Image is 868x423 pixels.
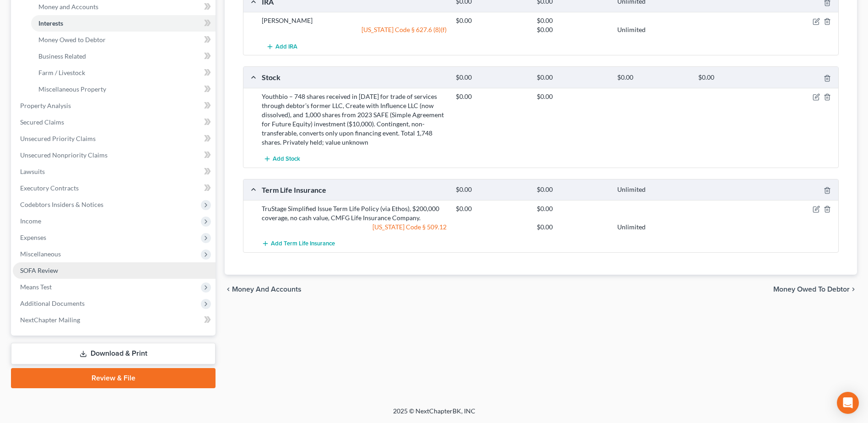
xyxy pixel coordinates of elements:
[11,343,216,364] a: Download & Print
[20,118,64,126] span: Secured Claims
[850,286,857,293] i: chevron_right
[31,48,216,65] a: Business Related
[451,92,532,101] div: $0.00
[273,155,300,163] span: Add Stock
[257,185,451,195] div: Term Life Insurance
[451,185,532,194] div: $0.00
[451,204,532,213] div: $0.00
[694,73,775,82] div: $0.00
[837,392,859,414] div: Open Intercom Messenger
[532,73,613,82] div: $0.00
[275,43,297,50] span: Add IRA
[38,85,106,93] span: Miscellaneous Property
[20,299,85,307] span: Additional Documents
[31,65,216,81] a: Farm / Livestock
[257,92,451,147] div: Youthbio – 748 shares received in [DATE] for trade of services through debtor’s former LLC, Creat...
[20,316,80,324] span: NextChapter Mailing
[38,69,85,76] span: Farm / Livestock
[451,16,532,25] div: $0.00
[20,233,46,241] span: Expenses
[532,222,613,232] div: $0.00
[257,16,451,25] div: [PERSON_NAME]
[262,38,302,55] button: Add IRA
[13,180,216,196] a: Executory Contracts
[271,240,335,248] span: Add Term Life Insurance
[31,15,216,32] a: Interests
[532,204,613,213] div: $0.00
[173,407,695,423] div: 2025 © NextChapterBK, INC
[225,286,232,293] i: chevron_left
[613,185,694,194] div: Unlimited
[11,368,216,388] a: Review & File
[38,52,86,60] span: Business Related
[20,250,61,258] span: Miscellaneous
[13,114,216,130] a: Secured Claims
[13,312,216,328] a: NextChapter Mailing
[20,168,45,175] span: Lawsuits
[532,185,613,194] div: $0.00
[262,151,302,168] button: Add Stock
[20,184,79,192] span: Executory Contracts
[20,283,52,291] span: Means Test
[20,201,103,208] span: Codebtors Insiders & Notices
[532,92,613,101] div: $0.00
[31,81,216,98] a: Miscellaneous Property
[13,130,216,147] a: Unsecured Priority Claims
[38,36,106,43] span: Money Owed to Debtor
[613,73,694,82] div: $0.00
[38,19,63,27] span: Interests
[20,217,41,225] span: Income
[225,286,302,293] button: chevron_left Money and Accounts
[257,222,451,232] div: [US_STATE] Code § 509.12
[257,25,451,34] div: [US_STATE] Code § 627.6 (8)(f)
[257,72,451,82] div: Stock
[451,73,532,82] div: $0.00
[31,32,216,48] a: Money Owed to Debtor
[20,102,71,109] span: Property Analysis
[13,262,216,279] a: SOFA Review
[20,266,58,274] span: SOFA Review
[232,286,302,293] span: Money and Accounts
[13,147,216,163] a: Unsecured Nonpriority Claims
[20,151,108,159] span: Unsecured Nonpriority Claims
[257,204,451,222] div: TruStage Simplified Issue Term Life Policy (via Ethos), $200,000 coverage, no cash value, CMFG Li...
[773,286,857,293] button: Money Owed to Debtor chevron_right
[38,3,98,11] span: Money and Accounts
[13,98,216,114] a: Property Analysis
[20,135,96,142] span: Unsecured Priority Claims
[613,25,694,34] div: Unlimited
[262,235,335,252] button: Add Term Life Insurance
[532,25,613,34] div: $0.00
[613,222,694,232] div: Unlimited
[13,163,216,180] a: Lawsuits
[532,16,613,25] div: $0.00
[773,286,850,293] span: Money Owed to Debtor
